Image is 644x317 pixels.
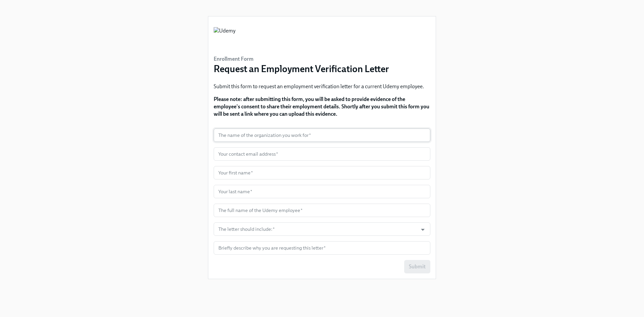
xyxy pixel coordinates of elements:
strong: Please note: after submitting this form, you will be asked to provide evidence of the employee's ... [214,96,429,117]
img: Udemy [214,27,235,47]
p: Submit this form to request an employment verification letter for a current Udemy employee. [214,83,430,90]
button: Open [418,224,428,235]
h3: Request an Employment Verification Letter [214,63,389,75]
h6: Enrollment Form [214,55,389,63]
